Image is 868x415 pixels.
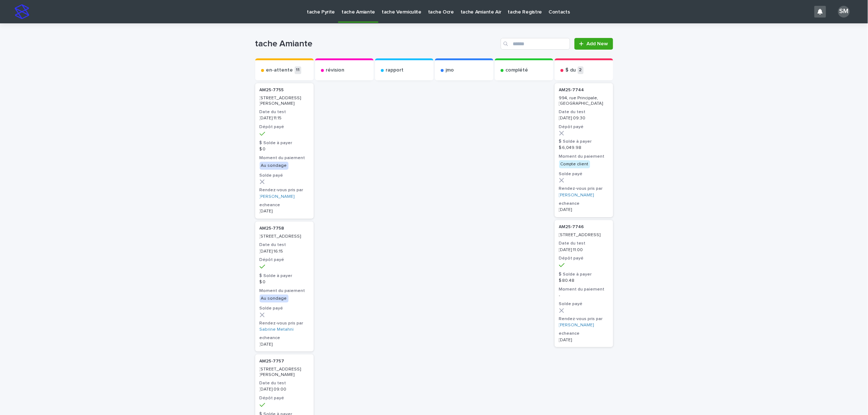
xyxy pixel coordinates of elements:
[255,222,314,351] a: AM25-7758 [STREET_ADDRESS]Date du test[DATE] 16:15Dépôt payé$ Solde à payer$ 0Moment du paiementA...
[260,257,309,263] h3: Dépôt payé
[260,335,309,341] h3: echeance
[838,6,850,18] div: SM
[260,320,309,326] h3: Rendez-vous pris par
[559,139,609,145] h3: $ Solde à payer
[559,287,609,292] h3: Moment du paiement
[559,171,609,177] h3: Solde payé
[559,88,609,93] p: AM25-7744
[260,380,309,386] h3: Date du test
[260,327,294,332] a: Sabrine Metahni
[559,109,609,115] h3: Date du test
[260,88,309,93] p: AM25-7755
[260,155,309,161] h3: Moment du paiement
[559,193,594,198] a: [PERSON_NAME]
[260,342,309,347] p: [DATE]
[260,194,295,199] a: [PERSON_NAME]
[260,295,288,303] div: Au sondage
[260,162,288,170] div: Au sondage
[260,173,309,178] h3: Solde payé
[260,226,309,231] p: AM25-7758
[260,147,309,152] p: $ 0
[386,67,404,73] p: rapport
[260,234,309,239] p: [STREET_ADDRESS]
[260,395,309,401] h3: Dépôt payé
[559,331,609,337] h3: echeance
[559,145,609,150] p: $ 6,049.98
[559,316,609,322] h3: Rendez-vous pris par
[559,233,609,238] p: [STREET_ADDRESS]
[559,186,609,192] h3: Rendez-vous pris par
[559,116,609,121] p: [DATE] 09:30
[559,323,594,328] a: [PERSON_NAME]
[559,124,609,130] h3: Dépôt payé
[260,387,309,392] p: [DATE] 09:00
[559,278,609,283] p: $ 80.48
[559,255,609,261] h3: Dépôt payé
[555,83,613,217] a: AM25-7744 994, rue Principale, [GEOGRAPHIC_DATA]Date du test[DATE] 09:30Dépôt payé$ Solde à payer...
[326,67,345,73] p: révision
[260,187,309,193] h3: Rendez-vous pris par
[260,367,309,377] p: [STREET_ADDRESS][PERSON_NAME]
[559,301,609,307] h3: Solde payé
[566,67,576,73] p: $ du
[260,359,309,364] p: AM25-7757
[559,96,609,106] p: 994, rue Principale, [GEOGRAPHIC_DATA]
[578,66,584,74] p: 2
[559,207,609,212] p: [DATE]
[559,241,609,246] h3: Date du test
[260,249,309,254] p: [DATE] 16:15
[559,247,609,253] p: [DATE] 11:00
[260,202,309,208] h3: echeance
[559,224,609,230] p: AM25-7746
[295,66,301,74] p: 11
[260,96,309,106] p: [STREET_ADDRESS][PERSON_NAME]
[559,160,590,168] div: Compte client
[260,124,309,130] h3: Dépôt payé
[260,306,309,311] h3: Solde payé
[260,109,309,115] h3: Date du test
[260,273,309,279] h3: $ Solde à payer
[260,209,309,214] p: [DATE]
[559,338,609,343] p: [DATE]
[255,83,314,219] a: AM25-7755 [STREET_ADDRESS][PERSON_NAME]Date du test[DATE] 11:15Dépôt payé$ Solde à payer$ 0Moment...
[260,242,309,248] h3: Date du test
[255,39,498,49] h1: tache Amiante
[559,272,609,277] h3: $ Solde à payer
[559,154,609,160] h3: Moment du paiement
[501,38,570,50] input: Search
[587,41,608,46] span: Add New
[260,140,309,146] h3: $ Solde à payer
[446,67,454,73] p: jmo
[555,220,613,347] a: AM25-7746 [STREET_ADDRESS]Date du test[DATE] 11:00Dépôt payé$ Solde à payer$ 80.48Moment du paiem...
[260,280,309,285] p: $ 0
[574,38,613,50] a: Add New
[15,4,29,19] img: stacker-logo-s-only.png
[260,288,309,294] h3: Moment du paiement
[506,67,528,73] p: complété
[260,116,309,121] p: [DATE] 11:15
[266,67,293,73] p: en-attente
[559,293,609,298] p: -
[559,201,609,207] h3: echeance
